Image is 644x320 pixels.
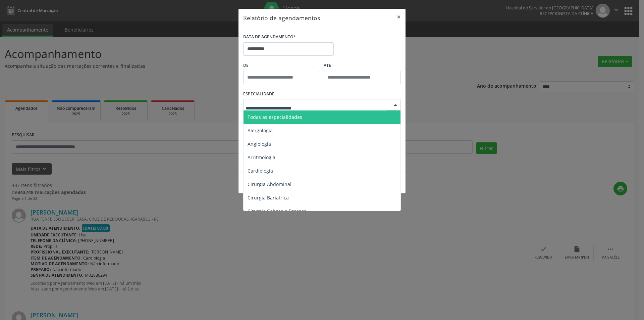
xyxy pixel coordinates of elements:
[324,60,401,71] label: ATÉ
[243,89,274,99] label: ESPECIALIDADE
[248,141,271,147] span: Angiologia
[243,60,320,71] label: De
[248,127,273,134] span: Alergologia
[248,114,302,120] span: Todas as especialidades
[248,208,307,214] span: Cirurgia Cabeça e Pescoço
[243,13,320,22] h5: Relatório de agendamentos
[248,181,291,187] span: Cirurgia Abdominal
[392,9,406,25] button: Close
[248,168,273,174] span: Cardiologia
[248,194,289,201] span: Cirurgia Bariatrica
[243,32,296,42] label: DATA DE AGENDAMENTO
[248,154,275,161] span: Arritmologia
